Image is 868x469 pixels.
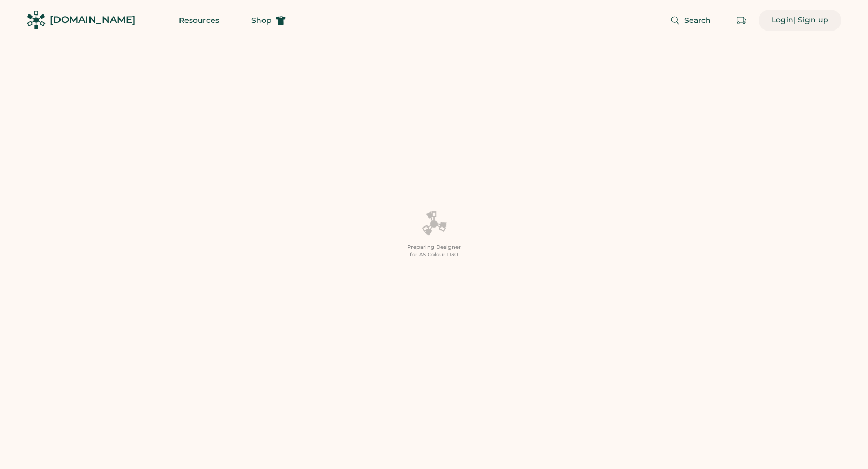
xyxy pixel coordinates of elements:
[731,10,752,31] button: Retrieve an order
[684,17,712,24] span: Search
[772,15,794,26] div: Login
[421,210,447,237] img: Platens-Black-Loader-Spin-rich%20black.webp
[251,17,272,24] span: Shop
[238,10,298,31] button: Shop
[794,15,828,26] div: | Sign up
[657,10,724,31] button: Search
[50,13,136,27] div: [DOMAIN_NAME]
[166,10,232,31] button: Resources
[407,244,461,259] div: Preparing Designer for AS Colour 1130
[27,11,46,29] img: Rendered Logo - Screens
